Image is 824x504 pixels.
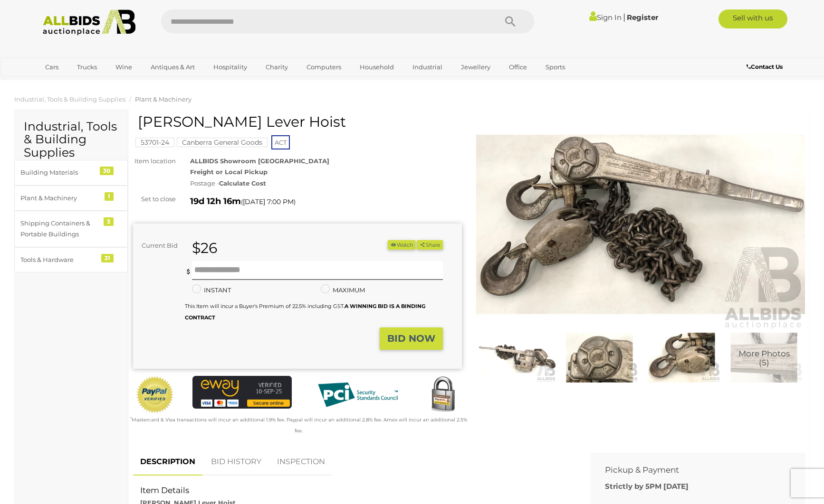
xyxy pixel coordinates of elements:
a: DESCRIPTION [133,448,202,476]
small: This Item will incur a Buyer's Premium of 22.5% including GST. [185,303,425,320]
span: ACT [271,135,290,149]
img: eWAY Payment Gateway [192,376,292,409]
div: Set to close [126,194,183,205]
button: Search [487,9,534,33]
button: Share [417,240,443,250]
a: Sell with us [719,9,787,28]
a: Cars [39,59,65,75]
img: CM Puller Lever Hoist [561,333,638,383]
h2: Item Details [140,486,569,495]
a: Charity [259,59,294,75]
strong: $26 [192,239,217,257]
button: BID NOW [380,327,443,350]
div: Postage - [190,178,462,189]
img: CM Puller Lever Hoist [643,333,720,383]
a: Jewellery [455,59,497,75]
img: PCI DSS compliant [310,376,405,414]
a: INSPECTION [270,448,332,476]
a: Trucks [71,59,103,75]
a: Contact Us [747,62,785,72]
strong: Freight or Local Pickup [190,168,268,176]
a: BID HISTORY [204,448,268,476]
div: 30 [100,167,114,175]
strong: 19d 12h 16m [190,196,241,206]
a: [GEOGRAPHIC_DATA] [39,75,119,91]
a: Tools & Hardware 31 [14,247,128,272]
img: Secured by Rapid SSL [424,376,462,414]
h2: Industrial, Tools & Building Supplies [24,120,118,159]
span: More Photos (5) [738,350,790,367]
strong: Calculate Cost [219,179,266,187]
a: Plant & Machinery [135,95,192,103]
a: 53701-24 [135,139,174,146]
img: CM Puller Lever Hoist [479,333,556,383]
div: Shipping Containers & Portable Buildings [20,218,99,240]
mark: Canberra General Goods [177,138,268,147]
a: Household [354,59,400,75]
b: Contact Us [747,63,783,70]
b: Strictly by 5PM [DATE] [605,482,689,491]
button: Watch [388,240,415,250]
a: Shipping Containers & Portable Buildings 3 [14,211,128,247]
img: Allbids.com.au [38,9,141,36]
img: CM Puller Lever Hoist [725,333,803,383]
mark: 53701-24 [135,138,174,147]
strong: ALLBIDS Showroom [GEOGRAPHIC_DATA] [190,157,329,165]
label: MAXIMUM [321,285,365,296]
a: Antiques & Art [144,59,201,75]
div: Item location [126,156,183,167]
span: | [623,12,625,22]
a: Sports [539,59,571,75]
div: Building Materials [20,167,99,178]
a: More Photos(5) [725,333,803,383]
li: Watch this item [388,240,415,250]
div: 1 [105,192,114,201]
b: A WINNING BID IS A BINDING CONTRACT [185,303,425,320]
label: INSTANT [192,285,231,296]
a: Building Materials 30 [14,160,128,185]
a: Computers [300,59,347,75]
strong: BID NOW [387,333,435,344]
h2: Pickup & Payment [605,466,776,475]
a: Industrial, Tools & Building Supplies [14,95,125,103]
a: Industrial [406,59,449,75]
a: Hospitality [207,59,253,75]
div: 31 [101,254,114,262]
img: CM Puller Lever Hoist [476,119,805,330]
a: Office [503,59,533,75]
small: Mastercard & Visa transactions will incur an additional 1.9% fee. Paypal will incur an additional... [130,417,467,434]
a: Wine [109,59,138,75]
a: Canberra General Goods [177,139,268,146]
span: [DATE] 7:00 PM [243,197,294,206]
div: 3 [104,217,114,226]
span: ( ) [241,198,296,205]
h1: [PERSON_NAME] Lever Hoist [138,114,460,130]
a: Plant & Machinery 1 [14,186,128,211]
a: Sign In [589,13,622,22]
div: Plant & Machinery [20,193,99,204]
img: Official PayPal Seal [135,376,174,414]
div: Current Bid [133,240,185,251]
a: Register [627,13,658,22]
div: Tools & Hardware [20,254,99,265]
